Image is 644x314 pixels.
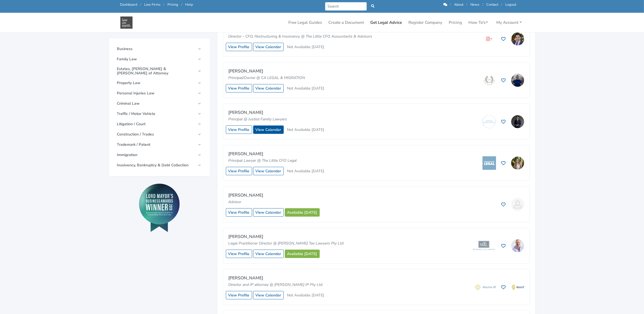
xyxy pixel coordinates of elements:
[114,54,204,64] a: Family Law
[229,116,323,122] p: Principal @ Justice Family Lawyers
[226,250,252,258] a: View Profile
[501,2,503,7] span: /
[471,2,480,7] a: News
[229,282,323,288] p: Director and IP attorney @ [PERSON_NAME] IP Pty Ltd
[447,17,464,28] a: Pricing
[140,2,141,7] span: /
[114,150,204,160] a: Immigration
[483,74,496,87] img: CA LEGAL & MIGRATION
[229,158,323,164] p: Principal Lawyer @ The Little CFO Legal
[253,125,284,134] a: View Calendar
[117,122,196,126] span: Litigation / Court
[454,2,464,7] a: About
[117,67,196,75] span: Estates, [PERSON_NAME] & [PERSON_NAME] of Attorney
[285,291,327,299] button: Not Available [DATE]
[511,239,524,252] img: Mark Mathews
[285,125,327,134] button: Not Available [DATE]
[285,208,320,217] a: Available [DATE]
[114,160,204,170] a: Insolvency, Bankruptcy & Debt Collection
[285,43,327,51] button: Not Available [DATE]
[467,2,468,7] span: /
[114,99,204,108] a: Criminal Law
[253,43,284,51] a: View Calendar
[253,291,284,299] a: View Calendar
[117,57,196,61] span: Family Law
[326,17,366,28] a: Create a Document
[117,81,196,85] span: Property Law
[253,250,284,258] a: View Calendar
[494,17,524,28] a: My Account
[139,184,180,232] img: Lord Mayor's Award 2019
[117,47,196,51] span: Business
[229,34,372,39] p: Director - CFO, Restructuring & Insolvency @ The Little CFO Accountants & Advisors
[229,240,344,246] p: Legal Practitioner Director @ [PERSON_NAME] Tax Lawyers Pty Ltd
[253,208,284,217] a: View Calendar
[117,132,196,137] span: Construction / Trades
[164,2,165,7] span: /
[483,2,484,7] span: /
[186,2,193,7] a: Help
[511,157,524,170] img: Tessa Fisher
[226,167,252,175] a: View Profile
[229,109,323,116] p: [PERSON_NAME]
[368,17,404,28] a: Get Legal Advice
[229,151,323,158] p: [PERSON_NAME]
[117,143,196,147] span: Trademark / Patent
[226,43,252,51] a: View Profile
[487,2,498,7] a: Contact
[114,119,204,129] a: Litigation / Court
[117,101,196,106] span: Criminal Law
[114,130,204,139] a: Construction / Trades
[114,140,204,150] a: Trademark / Patent
[483,32,496,46] img: The Little CFO Accountants & Advisors
[285,167,327,175] button: Not Available [DATE]
[229,275,323,282] p: [PERSON_NAME]
[285,250,320,258] a: Available [DATE]
[467,17,490,28] a: How To's
[168,2,179,7] a: Pricing
[450,2,451,7] span: /
[511,198,524,211] img: Paige LOE
[511,74,524,87] img: Chioma Amaechi
[144,2,161,7] a: Law Firms
[181,2,183,7] span: /
[226,208,252,217] a: View Profile
[229,233,344,240] p: [PERSON_NAME]
[407,17,445,28] a: Register Company
[253,167,284,175] a: View Calendar
[117,91,196,95] span: Personal Injuries Law
[482,115,496,128] img: Justice Family Lawyers
[506,2,516,7] a: Logout
[325,2,367,11] input: Search
[226,84,252,92] a: View Profile
[286,17,324,28] a: Free Legal Guides
[120,2,137,7] a: Dashboard
[114,109,204,119] a: Traffic / Motor Vehicle
[511,32,524,45] img: Adam Thorpe
[483,156,496,170] img: The Little CFO Legal
[226,291,252,299] a: View Profile
[229,199,316,205] p: Advisor
[511,115,524,128] img: Hayder Shkara
[117,153,196,157] span: Immigration
[117,112,196,116] span: Traffic / Motor Vehicle
[114,65,204,78] a: Estates, [PERSON_NAME] & [PERSON_NAME] of Attorney
[511,281,524,294] img: Todd Martin
[120,16,133,29] img: Get Legal Advice in
[229,68,323,75] p: [PERSON_NAME]
[229,192,316,199] p: [PERSON_NAME]
[117,163,196,167] span: Insolvency, Bankruptcy & Debt Collection
[229,75,323,81] p: Principal/Owner @ CA LEGAL & MIGRATION
[226,125,252,134] a: View Profile
[114,78,204,88] a: Property Law
[285,84,327,92] button: Not Available [DATE]
[114,44,204,54] a: Business
[472,239,496,253] img: Mathews Tax Lawyers Pty Ltd
[114,88,204,98] a: Personal Injuries Law
[253,84,284,92] a: View Calendar
[474,280,496,294] img: Martin IP Pty Ltd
